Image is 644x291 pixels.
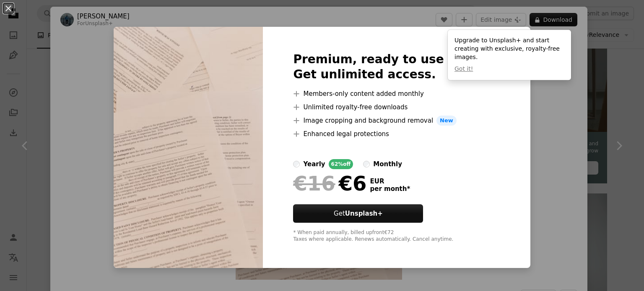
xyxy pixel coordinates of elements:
[293,129,500,139] li: Enhanced legal protections
[363,161,370,167] input: monthly
[370,178,410,185] span: EUR
[114,27,263,268] img: premium_photo-1679857929988-faea88eb1d90
[293,173,366,194] div: €6
[293,116,500,126] li: Image cropping and background removal
[293,89,500,99] li: Members-only content added monthly
[293,52,500,82] h2: Premium, ready to use images. Get unlimited access.
[303,159,325,169] div: yearly
[329,159,353,169] div: 62% off
[448,30,571,80] div: Upgrade to Unsplash+ and start creating with exclusive, royalty-free images.
[370,185,410,193] span: per month *
[454,65,473,73] button: Got it!
[436,116,457,126] span: New
[293,161,300,167] input: yearly62%off
[293,102,500,112] li: Unlimited royalty-free downloads
[293,173,335,194] span: €16
[373,159,402,169] div: monthly
[293,204,423,223] button: GetUnsplash+
[293,229,500,243] div: * When paid annually, billed upfront €72 Taxes where applicable. Renews automatically. Cancel any...
[345,210,383,217] strong: Unsplash+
